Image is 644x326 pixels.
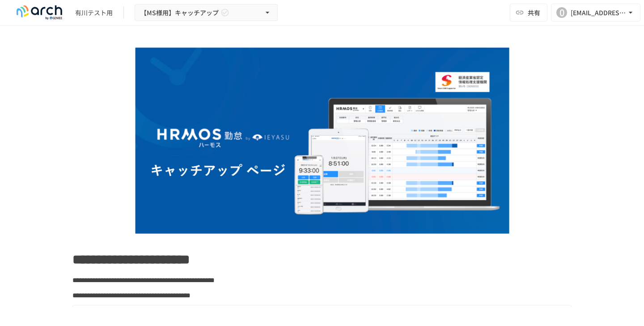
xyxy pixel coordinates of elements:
button: 共有 [510,4,547,21]
button: 0[EMAIL_ADDRESS][DOMAIN_NAME] [551,4,640,21]
img: logo-default@2x-9cf2c760.svg [11,5,68,20]
div: 有川テスト用 [75,8,113,17]
span: 共有 [528,8,540,17]
span: 【MS様用】キャッチアップ [140,7,219,18]
div: [EMAIL_ADDRESS][DOMAIN_NAME] [571,7,626,18]
img: BJKKeCQpXoJskXBox1WcmlAIxmsSe3lt0HW3HWAjxJd [135,47,509,234]
button: 【MS様用】キャッチアップ [135,4,278,21]
div: 0 [556,7,567,18]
